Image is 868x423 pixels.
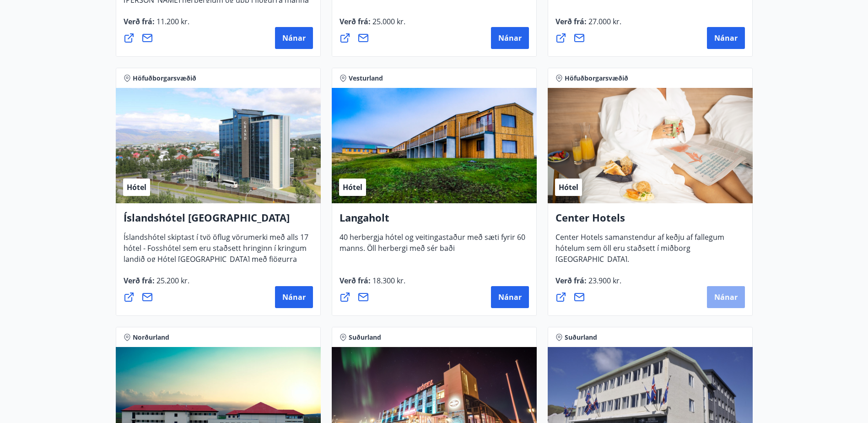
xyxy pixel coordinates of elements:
span: Verð frá : [555,276,621,293]
span: Íslandshótel skiptast í tvö öflug vörumerki með alls 17 hótel - Fosshótel sem eru staðsett hringi... [124,232,308,282]
h4: Íslandshótel [GEOGRAPHIC_DATA] [124,211,313,232]
span: Suðurland [565,333,597,342]
button: Nánar [275,286,313,308]
span: Hótel [127,182,146,192]
span: Höfuðborgarsvæðið [565,74,628,83]
span: 25.200 kr. [155,276,189,286]
span: Hótel [343,182,362,192]
span: Verð frá : [340,16,405,34]
button: Nánar [707,286,745,308]
span: Verð frá : [340,276,405,293]
span: Verð frá : [124,276,189,293]
span: 11.200 kr. [155,16,189,27]
span: Nánar [282,292,306,302]
span: Nánar [498,33,522,43]
button: Nánar [275,27,313,49]
span: 40 herbergja hótel og veitingastaður með sæti fyrir 60 manns. Öll herbergi með sér baði [340,232,525,260]
h4: Langaholt [340,211,529,232]
span: 18.300 kr. [371,276,405,286]
span: Nánar [282,33,306,43]
span: Hótel [559,182,578,192]
span: Center Hotels samanstendur af keðju af fallegum hótelum sem öll eru staðsett í miðborg [GEOGRAPHI... [555,232,724,271]
button: Nánar [707,27,745,49]
span: 23.900 kr. [587,276,621,286]
span: Nánar [714,33,738,43]
button: Nánar [491,27,529,49]
span: Norðurland [133,333,169,342]
span: Verð frá : [555,16,621,34]
span: 25.000 kr. [371,16,405,27]
span: Vesturland [349,74,383,83]
button: Nánar [491,286,529,308]
h4: Center Hotels [555,211,745,232]
span: Verð frá : [124,16,189,34]
span: Nánar [498,292,522,302]
span: Höfuðborgarsvæðið [133,74,196,83]
span: 27.000 kr. [587,16,621,27]
span: Nánar [714,292,738,302]
span: Suðurland [349,333,381,342]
